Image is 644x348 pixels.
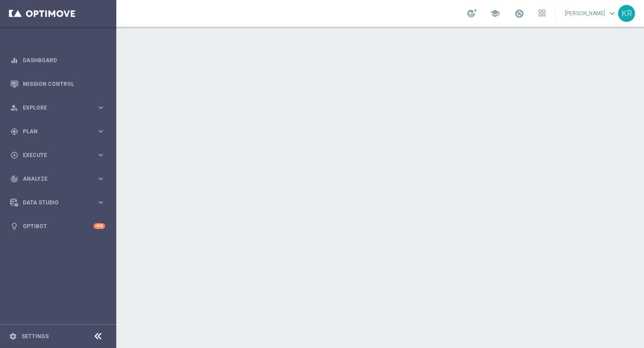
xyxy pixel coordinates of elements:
button: track_changes Analyze keyboard_arrow_right [10,175,106,182]
i: settings [9,332,17,340]
a: Settings [21,334,49,339]
div: Plan [10,127,97,136]
i: track_changes [10,175,18,183]
span: Analyze [23,176,97,182]
button: Data Studio keyboard_arrow_right [10,199,106,206]
a: Dashboard [23,48,105,72]
div: Mission Control [10,72,105,96]
div: KR [618,5,635,22]
span: keyboard_arrow_down [607,8,617,18]
button: person_search Explore keyboard_arrow_right [10,104,106,111]
button: gps_fixed Plan keyboard_arrow_right [10,128,106,135]
i: equalizer [10,56,18,64]
i: keyboard_arrow_right [97,103,105,112]
i: lightbulb [10,222,18,230]
div: Explore [10,104,97,112]
div: Dashboard [10,48,105,72]
span: Data Studio [23,200,97,205]
i: keyboard_arrow_right [97,174,105,183]
span: school [490,8,500,18]
i: play_circle_outline [10,151,18,159]
span: Plan [23,129,97,134]
i: keyboard_arrow_right [97,151,105,159]
button: equalizer Dashboard [10,57,106,64]
div: +10 [93,223,105,229]
a: Optibot [23,214,93,238]
i: person_search [10,104,18,112]
span: Explore [23,105,97,110]
div: Analyze [10,175,97,183]
a: Mission Control [23,72,105,96]
div: Optibot [10,214,105,238]
div: Execute [10,151,97,159]
button: Mission Control [10,81,106,88]
i: gps_fixed [10,127,18,136]
i: keyboard_arrow_right [97,198,105,207]
i: keyboard_arrow_right [97,127,105,136]
button: play_circle_outline Execute keyboard_arrow_right [10,152,106,159]
div: Data Studio [10,199,97,207]
button: lightbulb Optibot +10 [10,223,106,230]
a: [PERSON_NAME]keyboard_arrow_down [564,7,618,20]
span: Execute [23,153,97,158]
